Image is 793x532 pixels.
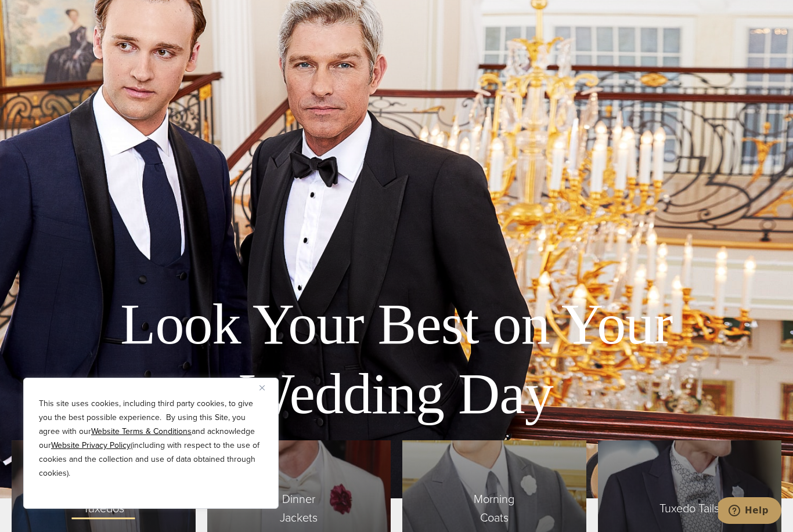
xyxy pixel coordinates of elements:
img: Close [259,385,265,390]
span: Dinner Jackets [253,484,345,527]
button: Close [259,381,273,395]
span: Tuxedo Tails [648,493,731,517]
a: Website Privacy Policy [51,439,131,451]
h2: Look Your Best on Your Wedding Day [74,289,719,429]
a: Website Terms & Conditions [91,425,192,437]
iframe: Opens a widget where you can chat to one of our agents [718,497,781,526]
span: Morning Coats [448,484,540,527]
p: This site uses cookies, including third party cookies, to give you the best possible experience. ... [39,397,263,480]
